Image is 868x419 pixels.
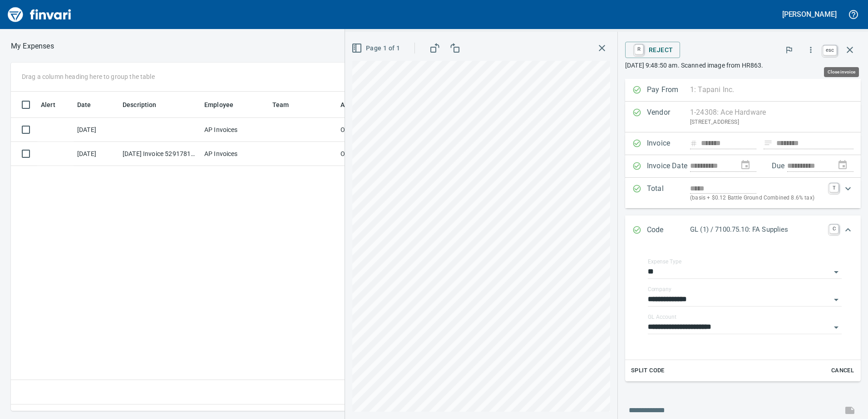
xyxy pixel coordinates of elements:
nav: breadcrumb [11,41,54,52]
label: GL Account [648,314,676,320]
span: Team [272,99,289,110]
td: AP Invoices [201,142,269,166]
span: Employee [204,99,245,110]
span: Alert [41,99,67,110]
p: (basis + $0.12 Battle Ground Combined 8.6% tax) [690,194,824,203]
span: Employee [204,99,233,110]
div: Expand [625,215,861,245]
span: Reject [632,42,673,58]
span: Additional Reviewer [340,99,388,110]
td: OPS08_AP (janettep, samr) [337,142,391,166]
p: Drag a column heading here to group the table [22,72,155,81]
button: RReject [625,42,680,58]
span: Alert [41,99,55,110]
button: Page 1 of 1 [350,40,404,57]
img: Finvari [5,4,74,25]
p: [DATE] 9:48:50 am. Scanned image from HR863. [625,61,861,70]
span: Date [77,99,103,110]
label: Company [648,287,671,292]
span: Description [123,99,168,110]
span: Team [272,99,301,110]
span: Split Code [631,365,665,376]
div: Expand [625,245,861,381]
a: T [829,183,838,192]
span: Date [77,99,91,110]
td: AP Invoices [201,118,269,142]
td: [DATE] Invoice 5291781444 from Vestis (1-10070) [119,142,201,166]
a: esc [823,45,837,55]
span: Description [123,99,157,110]
a: R [635,44,643,54]
h5: [PERSON_NAME] [782,10,837,19]
span: Page 1 of 1 [353,43,400,54]
p: Code [647,224,690,236]
label: Expense Type [648,259,681,264]
span: Additional Reviewer [340,99,376,110]
button: Open [830,321,843,334]
button: Open [830,266,843,278]
p: Total [647,183,690,203]
p: My Expenses [11,41,54,52]
td: OPS08_AP (janettep, samr) [337,118,391,142]
div: Expand [625,178,861,208]
p: GL (1) / 7100.75.10: FA Supplies [690,224,824,235]
button: Cancel [828,364,857,378]
button: Split Code [629,364,667,378]
td: [DATE] [74,118,119,142]
button: Open [830,293,843,306]
td: [DATE] [74,142,119,166]
span: Cancel [830,365,855,376]
button: [PERSON_NAME] [780,7,839,21]
a: C [829,224,838,234]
